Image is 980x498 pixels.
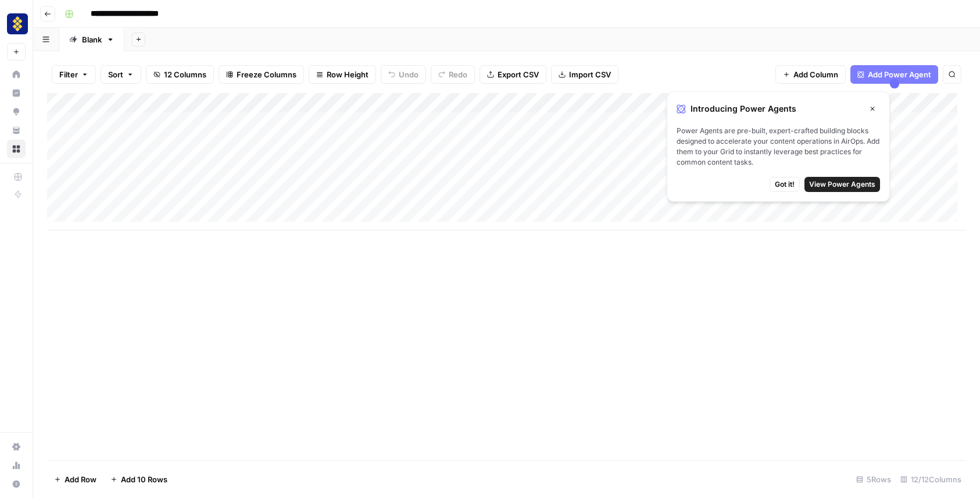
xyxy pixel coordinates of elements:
[431,65,475,84] button: Redo
[7,65,26,84] a: Home
[551,65,618,84] button: Import CSV
[59,28,124,51] a: Blank
[775,179,795,190] span: Got it!
[809,179,875,190] span: View Power Agents
[7,84,26,102] a: Insights
[103,470,174,489] button: Add 10 Rows
[327,69,369,80] span: Row Height
[896,470,966,489] div: 12/12 Columns
[569,69,611,80] span: Import CSV
[852,470,896,489] div: 5 Rows
[677,101,880,116] div: Introducing Power Agents
[449,69,467,80] span: Redo
[381,65,426,84] button: Undo
[498,69,539,80] span: Export CSV
[677,126,880,168] span: Power Agents are pre-built, expert-crafted building blocks designed to accelerate your content op...
[7,121,26,140] a: Your Data
[7,9,26,38] button: Workspace: Setapp
[65,474,96,485] span: Add Row
[793,69,838,80] span: Add Column
[850,65,938,84] button: Add Power Agent
[121,474,167,485] span: Add 10 Rows
[7,102,26,121] a: Opportunities
[164,69,206,80] span: 12 Columns
[804,177,880,192] button: View Power Agents
[108,69,123,80] span: Sort
[146,65,214,84] button: 12 Columns
[7,13,28,34] img: Setapp Logo
[399,69,419,80] span: Undo
[219,65,304,84] button: Freeze Columns
[480,65,546,84] button: Export CSV
[775,65,846,84] button: Add Column
[59,69,78,80] span: Filter
[82,34,102,45] div: Blank
[101,65,141,84] button: Sort
[47,470,103,489] button: Add Row
[309,65,376,84] button: Row Height
[868,69,931,80] span: Add Power Agent
[237,69,296,80] span: Freeze Columns
[7,475,26,493] button: Help + Support
[7,437,26,456] a: Settings
[52,65,96,84] button: Filter
[7,140,26,158] a: Browse
[770,177,800,192] button: Got it!
[7,456,26,475] a: Usage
